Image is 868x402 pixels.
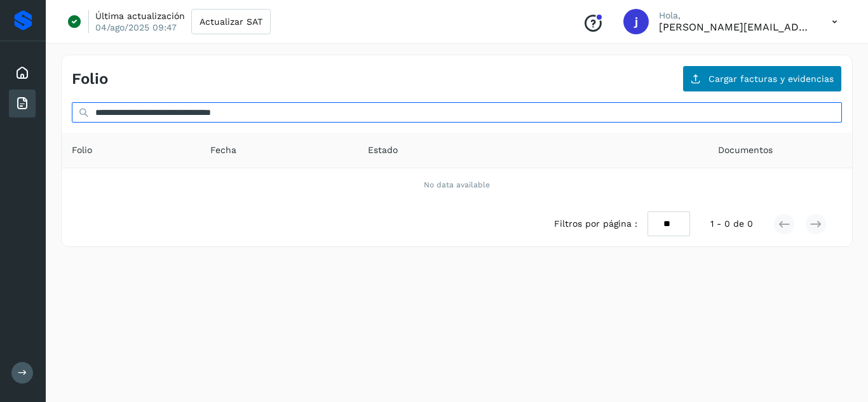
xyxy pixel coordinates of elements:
span: 1 - 0 de 0 [710,217,753,231]
span: Actualizar SAT [200,17,262,26]
div: Facturas [9,90,36,117]
h4: Folio [72,70,108,88]
p: 04/ago/2025 09:47 [95,22,177,33]
button: Cargar facturas y evidencias [682,65,842,92]
span: Fecha [210,144,236,157]
p: jonathan.arriaga21@hotmail.com [659,21,811,33]
span: Filtros por página : [554,217,637,231]
span: Estado [368,144,398,157]
p: Hola, [659,10,811,21]
div: Inicio [9,59,36,87]
span: Documentos [718,144,773,157]
td: No data available [62,168,852,201]
span: Cargar facturas y evidencias [709,74,834,83]
button: Actualizar SAT [191,9,271,34]
p: Última actualización [95,10,185,22]
span: Folio [72,144,92,157]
